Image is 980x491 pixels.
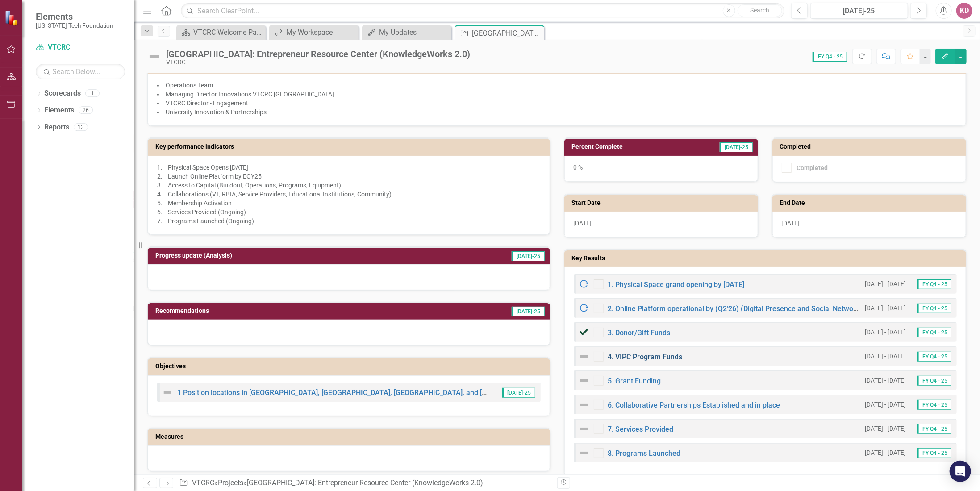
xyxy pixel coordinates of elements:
h3: Progress update (Analysis) [155,252,426,259]
button: [DATE]-25 [810,3,909,19]
div: [GEOGRAPHIC_DATA]: Entrepreneur Resource Center (KnowledgeWorks 2.0) [166,49,470,59]
a: 1. Physical Space grand opening by [DATE] [608,280,745,289]
input: Search ClearPoint... [181,3,784,19]
span: [DATE] [782,220,800,227]
small: [DATE] - [DATE] [865,352,906,361]
img: Not Defined [579,351,589,362]
a: 3. Donor/Gift Funds [608,329,671,337]
img: In Progress [579,279,589,290]
span: [DATE]-25 [720,142,753,152]
h3: Recommendations [155,308,394,314]
a: 8. Programs Launched [608,449,681,458]
img: Not Defined [579,424,589,434]
div: 26 [79,107,93,114]
img: Completed [579,327,589,338]
small: [DATE] - [DATE] [865,400,906,409]
small: [DATE] - [DATE] [865,424,906,433]
a: 4. VIPC Program Funds [608,353,683,361]
small: [DATE] - [DATE] [865,280,906,288]
span: FY Q4 - 25 [917,304,951,313]
div: » » [179,478,550,488]
img: Not Defined [147,50,162,64]
a: My Workspace [271,27,356,38]
div: 0 % [564,156,758,182]
div: VTCRC [166,59,470,66]
span: [DATE]-25 [512,251,545,261]
div: My Workspace [286,27,356,38]
img: ClearPoint Strategy [4,10,20,26]
h3: Key performance indicators [155,143,546,150]
small: [US_STATE] Tech Foundation [36,22,113,29]
span: Managing Director Innovations VTCRC [GEOGRAPHIC_DATA] [166,91,334,98]
h3: Percent Complete [572,143,681,150]
span: FY Q4 - 25 [917,279,951,289]
h3: Measures [155,433,546,440]
span: FY Q4 - 25 [917,400,951,410]
input: Search Below... [36,64,125,79]
span: FY Q4 - 25 [917,376,951,386]
h3: Key Results [572,255,962,262]
small: [DATE] - [DATE] [865,449,906,457]
div: 13 [74,123,88,131]
a: 7. Services Provided [608,425,674,433]
img: Not Defined [579,399,589,410]
h3: Completed [780,143,962,150]
a: Reports [44,122,69,133]
div: [GEOGRAPHIC_DATA]: Entrepreneur Resource Center (KnowledgeWorks 2.0) [247,479,483,487]
small: [DATE] - [DATE] [865,376,906,385]
a: 1 Position locations in [GEOGRAPHIC_DATA], [GEOGRAPHIC_DATA], [GEOGRAPHIC_DATA], and [GEOGRAPHIC_... [177,388,784,397]
a: 6. Collaborative Partnerships Established and in place [608,401,780,409]
a: My Updates [364,27,449,38]
img: Not Defined [579,448,589,458]
h3: Objectives [155,363,546,370]
span: VTCRC Director - Engagement [166,100,248,107]
a: 2. Online Platform operational by (Q2’26) (Digital Presence and Social Network) [608,304,863,313]
img: In Progress [579,303,589,314]
a: Projects [218,479,243,487]
span: [DATE]-25 [502,388,535,398]
span: FY Q4 - 25 [917,424,951,434]
button: KD [956,3,972,19]
a: VTCRC [36,42,125,53]
div: VTCRC Welcome Page [193,27,263,38]
img: Not Defined [579,375,589,386]
span: Search [750,7,769,14]
span: [DATE] [574,220,592,227]
span: FY Q4 - 25 [813,52,847,62]
span: University Innovation & Partnerships [166,108,267,116]
div: [GEOGRAPHIC_DATA]: Entrepreneur Resource Center (KnowledgeWorks 2.0) [472,28,542,39]
h3: Start Date [572,200,754,206]
a: VTCRC [192,479,214,487]
h3: End Date [780,200,962,206]
a: Scorecards [44,88,81,99]
small: [DATE] - [DATE] [865,328,906,337]
span: [DATE]-25 [512,307,545,316]
a: 5. Grant Funding [608,377,661,385]
p: 1. Physical Space Opens [DATE] 2. Launch Online Platform by EOY25 3. Access to Capital (Buildout,... [157,163,541,225]
a: Elements [44,105,74,116]
div: My Updates [379,27,449,38]
div: [DATE]-25 [813,6,905,17]
button: Search [738,4,782,17]
small: [DATE] - [DATE] [865,304,906,312]
span: Operations Team [166,82,213,89]
span: FY Q4 - 25 [917,352,951,362]
a: VTCRC Welcome Page [179,27,263,38]
img: Not Defined [162,387,173,398]
div: 1 [85,90,100,97]
span: FY Q4 - 25 [917,448,951,458]
span: FY Q4 - 25 [917,328,951,337]
div: Open Intercom Messenger [950,461,971,482]
span: Elements [36,11,113,22]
